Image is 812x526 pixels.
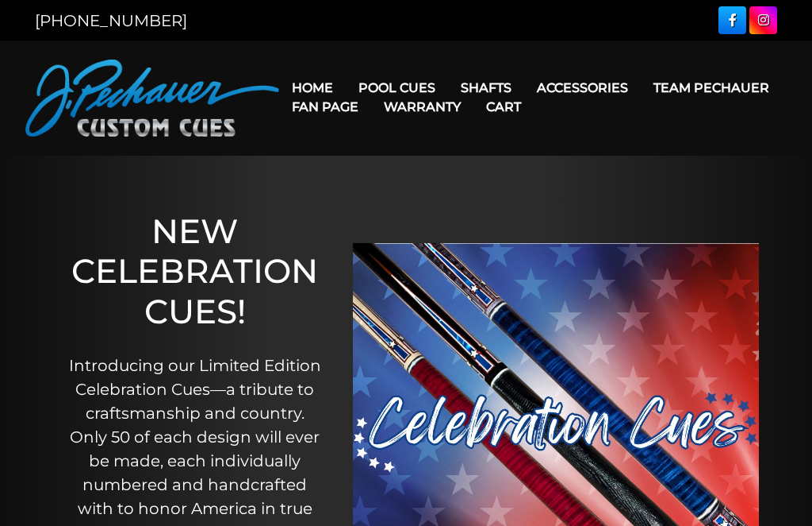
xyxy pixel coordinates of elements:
[448,68,524,108] a: Shafts
[25,60,279,137] img: Pechauer Custom Cues
[279,68,346,108] a: Home
[35,11,187,30] a: [PHONE_NUMBER]
[69,211,321,331] h1: NEW CELEBRATION CUES!
[371,87,473,127] a: Warranty
[279,87,371,127] a: Fan Page
[641,68,782,108] a: Team Pechauer
[524,68,641,108] a: Accessories
[346,68,448,108] a: Pool Cues
[473,87,534,127] a: Cart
